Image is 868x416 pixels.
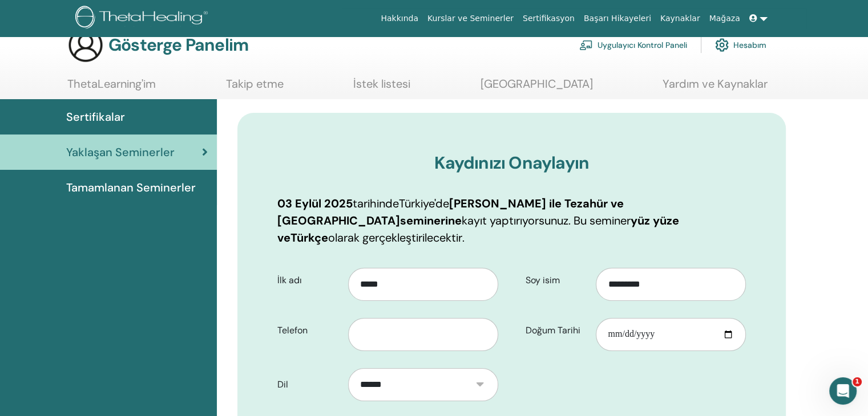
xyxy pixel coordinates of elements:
[704,8,744,29] a: Mağaza
[381,14,418,23] font: Hakkında
[277,196,353,211] font: 03 Eylül 2025
[67,76,156,91] font: ThetaLearning'im
[277,324,308,336] font: Telefon
[526,274,560,286] font: Soy isim
[226,77,284,99] a: Takip etme
[660,14,700,23] font: Kaynaklar
[434,152,589,174] font: Kaydınızı Onaylayın
[462,230,465,245] font: .
[226,76,284,91] font: Takip etme
[526,324,580,336] font: Doğum Tarihi
[353,196,399,211] font: tarihinde
[523,14,575,23] font: Sertifikasyon
[423,8,518,29] a: Kurslar ve Seminerler
[481,76,593,91] font: [GEOGRAPHIC_DATA]
[67,27,104,63] img: generic-user-icon.jpg
[462,213,568,228] font: kayıt yaptırıyorsunuz
[290,230,328,245] font: Türkçe
[656,8,705,29] a: Kaynaklar
[277,274,302,286] font: İlk adı
[277,196,624,228] font: [PERSON_NAME] ile Tezahür ve [GEOGRAPHIC_DATA]
[277,378,288,390] font: Dil
[584,14,651,23] font: Başarı Hikayeleri
[66,180,196,195] font: Tamamlanan Seminerler
[376,8,423,29] a: Hakkında
[66,145,175,160] font: Yaklaşan Seminerler
[353,76,410,91] font: İstek listesi
[75,6,212,31] img: logo.png
[709,14,740,23] font: Mağaza
[855,378,859,385] font: 1
[597,40,687,51] font: Uygulayıcı Kontrol Paneli
[66,109,125,124] font: Sertifikalar
[663,76,768,91] font: Yardım ve Kaynaklar
[663,77,768,99] a: Yardım ve Kaynaklar
[579,32,687,58] a: Uygulayıcı Kontrol Paneli
[518,8,579,29] a: Sertifikasyon
[328,230,462,245] font: olarak gerçekleştirilecektir
[481,77,593,99] a: [GEOGRAPHIC_DATA]
[733,40,766,51] font: Hesabım
[353,77,410,99] a: İstek listesi
[427,14,514,23] font: Kurslar ve Seminerler
[715,32,766,58] a: Hesabım
[67,77,156,99] a: ThetaLearning'im
[399,196,449,211] font: Türkiye'de
[568,213,631,228] font: . Bu seminer
[579,8,656,29] a: Başarı Hikayeleri
[829,377,857,405] iframe: Intercom canlı sohbet
[400,213,462,228] font: seminerine
[108,34,248,56] font: Gösterge Panelim
[579,40,593,50] img: chalkboard-teacher.svg
[715,35,729,55] img: cog.svg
